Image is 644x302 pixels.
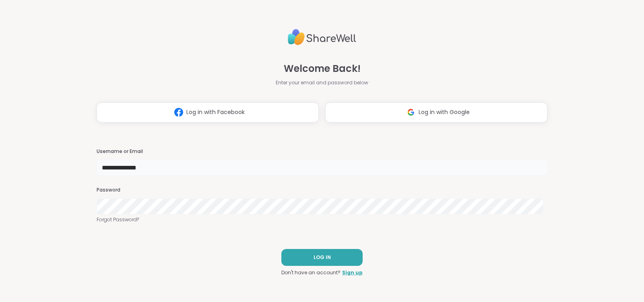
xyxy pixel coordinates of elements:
[186,108,245,116] span: Log in with Facebook
[97,148,547,155] h3: Username or Email
[314,254,331,261] span: LOG IN
[403,105,419,120] img: ShareWell Logomark
[276,79,368,86] span: Enter your email and password below
[97,216,547,223] a: Forgot Password?
[325,102,547,122] button: Log in with Google
[281,269,341,276] span: Don't have an account?
[342,269,363,276] a: Sign up
[97,187,547,194] h3: Password
[288,26,356,49] img: ShareWell Logo
[281,249,363,266] button: LOG IN
[171,105,186,120] img: ShareWell Logomark
[419,108,470,116] span: Log in with Google
[97,102,319,122] button: Log in with Facebook
[284,61,361,76] span: Welcome Back!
